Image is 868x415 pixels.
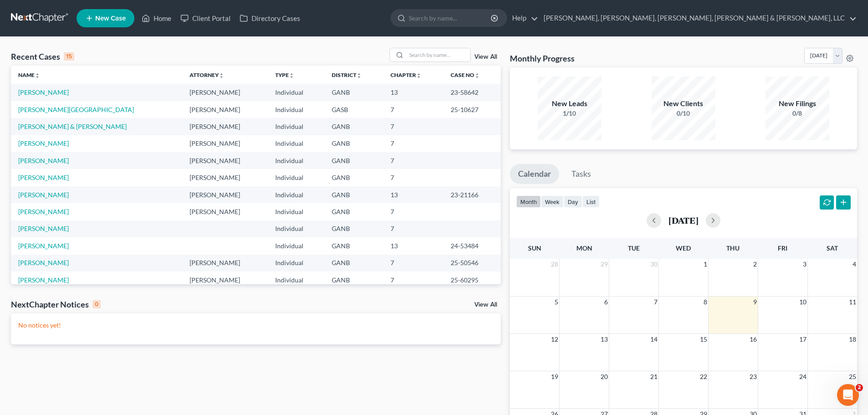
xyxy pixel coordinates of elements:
[749,371,758,382] span: 23
[64,52,74,61] div: 15
[268,135,324,152] td: Individual
[18,242,69,250] a: [PERSON_NAME]
[564,195,582,208] button: day
[324,101,383,118] td: GASB
[510,164,559,184] a: Calendar
[443,255,501,272] td: 25-50546
[324,118,383,135] td: GANB
[18,157,69,164] a: [PERSON_NAME]
[95,15,126,22] span: New Case
[18,259,69,266] a: [PERSON_NAME]
[268,255,324,272] td: Individual
[798,371,807,382] span: 24
[409,10,492,26] input: Search by name...
[699,371,708,382] span: 22
[18,106,134,113] a: [PERSON_NAME][GEOGRAPHIC_DATA]
[18,123,127,130] a: [PERSON_NAME] & [PERSON_NAME]
[649,259,658,270] span: 30
[703,259,708,270] span: 1
[182,272,268,288] td: [PERSON_NAME]
[324,169,383,186] td: GANB
[474,302,497,308] a: View All
[538,98,601,109] div: New Leads
[383,118,443,135] td: 7
[324,237,383,254] td: GANB
[289,73,294,78] i: unfold_more
[182,118,268,135] td: [PERSON_NAME]
[383,220,443,237] td: 7
[383,272,443,288] td: 7
[474,54,497,60] a: View All
[443,186,501,203] td: 23-21166
[18,276,69,284] a: [PERSON_NAME]
[356,73,362,78] i: unfold_more
[268,152,324,169] td: Individual
[324,203,383,220] td: GANB
[726,244,740,252] span: Thu
[268,101,324,118] td: Individual
[268,169,324,186] td: Individual
[275,72,294,78] a: Typeunfold_more
[182,135,268,152] td: [PERSON_NAME]
[516,195,541,208] button: month
[268,84,324,101] td: Individual
[848,297,857,307] span: 11
[802,259,807,270] span: 3
[18,191,69,199] a: [PERSON_NAME]
[550,259,559,270] span: 28
[324,220,383,237] td: GANB
[324,135,383,152] td: GANB
[668,215,699,225] h2: [DATE]
[324,186,383,203] td: GANB
[219,73,224,78] i: unfold_more
[383,152,443,169] td: 7
[268,220,324,237] td: Individual
[182,186,268,203] td: [PERSON_NAME]
[600,371,609,382] span: 20
[176,10,235,26] a: Client Portal
[778,244,787,252] span: Fri
[603,297,609,307] span: 6
[749,334,758,345] span: 16
[182,169,268,186] td: [PERSON_NAME]
[798,297,807,307] span: 10
[406,48,470,61] input: Search by name...
[182,101,268,118] td: [PERSON_NAME]
[550,371,559,382] span: 19
[752,297,758,307] span: 9
[416,73,421,78] i: unfold_more
[268,186,324,203] td: Individual
[563,164,599,184] a: Tasks
[383,255,443,272] td: 7
[852,259,857,270] span: 4
[600,334,609,345] span: 13
[827,244,838,252] span: Sat
[35,73,40,78] i: unfold_more
[324,272,383,288] td: GANB
[324,152,383,169] td: GANB
[508,10,538,26] a: Help
[443,237,501,254] td: 24-53484
[443,84,501,101] td: 23-58642
[443,272,501,288] td: 25-60295
[765,98,829,109] div: New Filings
[541,195,564,208] button: week
[182,203,268,220] td: [PERSON_NAME]
[383,101,443,118] td: 7
[653,297,658,307] span: 7
[11,51,74,62] div: Recent Cases
[798,334,807,345] span: 17
[528,244,541,252] span: Sun
[18,321,493,330] p: No notices yet!
[703,297,708,307] span: 8
[268,272,324,288] td: Individual
[182,152,268,169] td: [PERSON_NAME]
[652,109,715,118] div: 0/10
[92,300,101,308] div: 0
[383,203,443,220] td: 7
[550,334,559,345] span: 12
[848,371,857,382] span: 25
[837,384,859,406] iframe: Intercom live chat
[383,169,443,186] td: 7
[182,84,268,101] td: [PERSON_NAME]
